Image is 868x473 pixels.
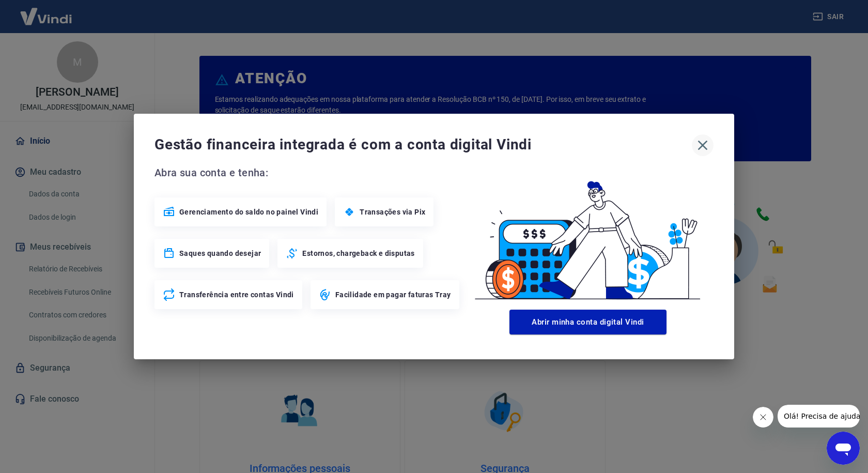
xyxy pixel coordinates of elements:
span: Transferência entre contas Vindi [179,289,294,300]
span: Transações via Pix [360,207,425,217]
iframe: Fechar mensagem [753,407,773,428]
span: Gerenciamento do saldo no painel Vindi [179,207,318,217]
button: Abrir minha conta digital Vindi [509,310,667,334]
span: Estornos, chargeback e disputas [302,248,414,258]
span: Abra sua conta e tenha: [154,164,462,181]
iframe: Botão para abrir a janela de mensagens [827,432,860,465]
span: Facilidade em pagar faturas Tray [335,289,451,300]
iframe: Mensagem da empresa [778,405,860,428]
span: Saques quando desejar [179,248,261,258]
span: Olá! Precisa de ajuda? [6,7,87,16]
span: Gestão financeira integrada é com a conta digital Vindi [154,134,692,155]
img: Good Billing [462,164,714,306]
